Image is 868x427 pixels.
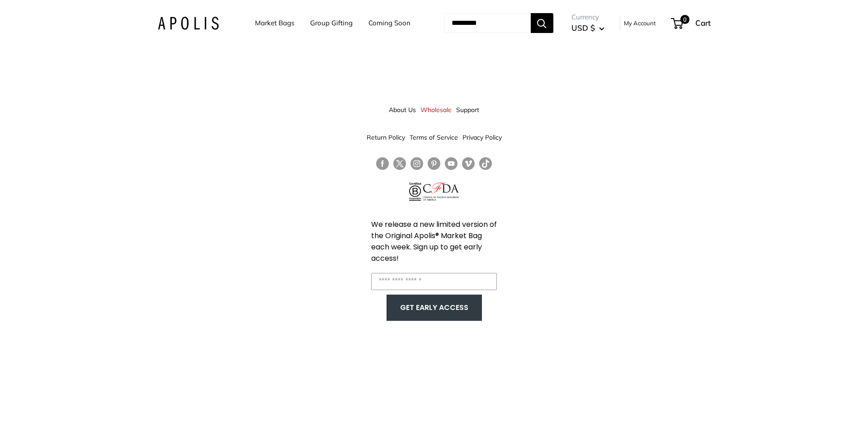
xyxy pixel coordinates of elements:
a: My Account [624,18,656,28]
a: Follow us on Pinterest [428,157,440,170]
a: Follow us on Tumblr [479,157,492,170]
button: USD $ [571,21,604,35]
a: Return Policy [367,129,405,145]
span: Cart [695,18,711,28]
img: Certified B Corporation [409,183,421,201]
a: Follow us on YouTube [445,157,458,170]
img: Council of Fashion Designers of America Member [423,183,459,201]
a: Support [456,102,479,118]
a: Follow us on Twitter [393,157,406,174]
img: Apolis [158,17,219,30]
a: About Us [389,102,416,118]
input: Search... [444,13,531,33]
a: Coming Soon [368,17,410,29]
a: Follow us on Vimeo [462,157,475,170]
a: Follow us on Instagram [410,157,423,170]
a: Wholesale [420,102,452,118]
a: Group Gifting [310,17,353,29]
span: We release a new limited version of the Original Apolis® Market Bag each week. Sign up to get ear... [371,219,497,263]
button: GET EARLY ACCESS [396,299,473,316]
span: Currency [571,11,604,23]
span: 0 [680,15,689,24]
a: Follow us on Facebook [376,157,389,170]
button: Search [531,13,553,33]
a: Terms of Service [410,129,458,145]
input: Enter your email [371,273,497,290]
span: USD $ [571,23,595,33]
a: Market Bags [255,17,294,29]
a: 0 Cart [672,16,711,30]
a: Privacy Policy [462,129,502,145]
